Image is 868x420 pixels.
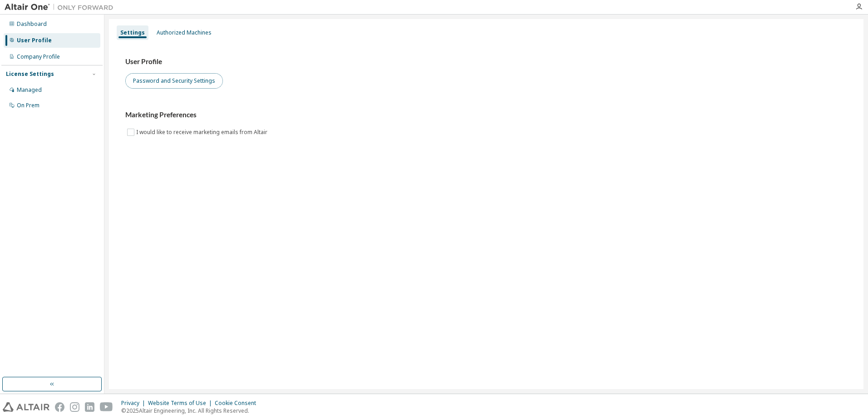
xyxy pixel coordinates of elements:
div: Cookie Consent [215,400,261,407]
div: On Prem [17,102,39,109]
div: Dashboard [17,20,47,28]
div: Managed [17,86,42,94]
div: User Profile [17,37,52,44]
img: facebook.svg [55,402,64,412]
div: Authorized Machines [157,29,212,36]
p: © 2025 Altair Engineering, Inc. All Rights Reserved. [121,407,261,415]
img: linkedin.svg [85,402,94,412]
div: Privacy [121,400,148,407]
label: I would like to receive marketing emails from Altair [136,127,269,138]
div: Settings [120,29,145,36]
img: youtube.svg [100,402,113,412]
img: instagram.svg [70,402,79,412]
img: Altair One [5,3,118,12]
div: Company Profile [17,53,60,60]
div: Website Terms of Use [148,400,215,407]
button: Password and Security Settings [125,73,223,89]
img: altair_logo.svg [3,402,49,412]
div: License Settings [6,70,54,78]
h3: User Profile [125,57,847,66]
h3: Marketing Preferences [125,110,847,120]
